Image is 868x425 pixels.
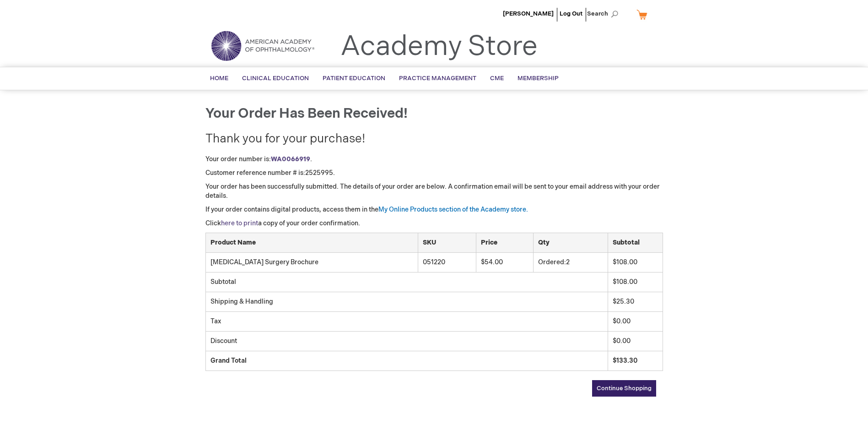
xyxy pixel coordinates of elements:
td: $25.30 [608,292,663,312]
p: If your order contains digital products, access them in the [205,205,663,214]
a: here to print [221,219,258,227]
p: Click a copy of your order confirmation. [205,219,663,228]
a: Academy Store [340,30,538,63]
th: Qty [533,233,608,253]
span: Your order has been received! [205,105,408,122]
td: Tax [205,312,608,332]
span: Continue Shopping [597,385,652,392]
th: Price [476,233,533,253]
span: Search [587,5,622,23]
td: Subtotal [205,272,608,292]
td: $54.00 [476,253,533,272]
td: $0.00 [608,312,663,332]
a: WA0066919 [271,155,310,163]
td: Grand Total [205,351,608,371]
span: Practice Management [399,75,476,82]
td: 051220 [418,253,476,272]
a: Continue Shopping [592,380,656,397]
th: Product Name [205,233,418,253]
p: Your order number is: . [205,155,663,164]
h2: Thank you for your purchase! [205,133,663,146]
span: Ordered: [538,258,566,266]
span: Home [210,75,228,82]
th: Subtotal [608,233,663,253]
td: Shipping & Handling [205,292,608,312]
td: 2 [533,253,608,272]
span: Patient Education [323,75,385,82]
p: Your order has been successfully submitted. The details of your order are below. A confirmation e... [205,182,663,201]
span: Clinical Education [242,75,309,82]
td: [MEDICAL_DATA] Surgery Brochure [205,253,418,272]
td: $0.00 [608,332,663,351]
span: 2525995 [305,169,333,177]
td: $133.30 [608,351,663,371]
td: $108.00 [608,253,663,272]
th: SKU [418,233,476,253]
span: Membership [518,75,559,82]
a: [PERSON_NAME] [503,10,554,17]
span: CME [490,75,504,82]
p: Customer reference number # is: . [205,169,663,178]
a: Log Out [560,10,582,17]
a: My Online Products section of the Academy store. [378,206,528,213]
td: $108.00 [608,272,663,292]
td: Discount [205,332,608,351]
